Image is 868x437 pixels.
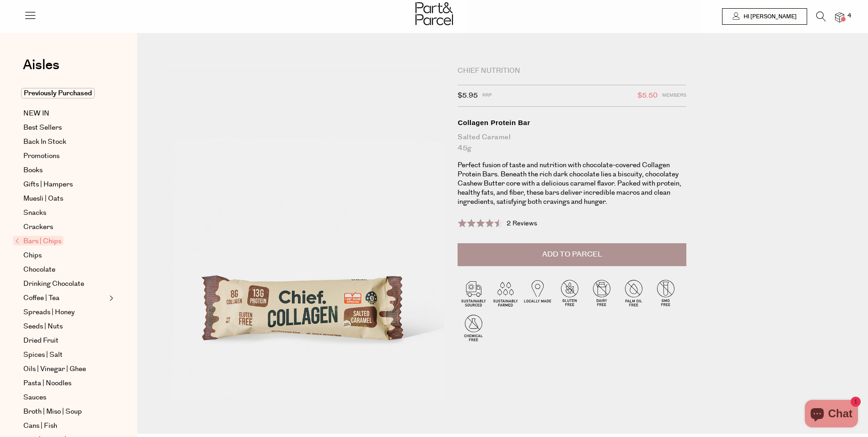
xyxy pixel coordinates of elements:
inbox-online-store-chat: Shopify online store chat [802,400,861,430]
img: P_P-ICONS-Live_Bec_V11_Sustainable_Sourced.svg [458,277,490,309]
a: Crackers [23,222,107,233]
a: Aisles [23,58,59,81]
span: Oils | Vinegar | Ghee [23,364,86,375]
div: Chief Nutrition [458,66,686,76]
span: Hi [PERSON_NAME] [741,13,797,21]
img: P_P-ICONS-Live_Bec_V11_Sustainable_Farmed.svg [490,277,522,309]
p: Perfect fusion of taste and nutrition with chocolate-covered Collagen Protein Bars. Beneath the r... [458,161,686,207]
img: P_P-ICONS-Live_Bec_V11_Dairy_Free.svg [586,277,618,309]
a: Seeds | Nuts [23,321,107,332]
span: Drinking Chocolate [23,279,84,290]
img: P_P-ICONS-Live_Bec_V11_GMO_Free.svg [650,277,682,309]
a: Snacks [23,208,107,218]
a: 4 [835,12,844,22]
img: P_P-ICONS-Live_Bec_V11_Locally_Made_2.svg [522,277,554,309]
a: Spreads | Honey [23,307,107,318]
span: RRP [482,90,492,102]
a: Oils | Vinegar | Ghee [23,364,107,375]
span: Spices | Salt [23,350,63,361]
a: Promotions [23,151,107,162]
a: Gifts | Hampers [23,179,107,190]
span: Broth | Miso | Soup [23,406,82,417]
div: Salted Caramel 45g [458,132,686,154]
img: P_P-ICONS-Live_Bec_V11_Palm_Oil_Free.svg [618,277,650,309]
span: Snacks [23,208,46,218]
a: Spices | Salt [23,350,107,361]
span: Pasta | Noodles [23,378,71,389]
span: Gifts | Hampers [23,179,73,190]
span: Previously Purchased [21,88,95,98]
a: NEW IN [23,108,107,119]
span: Dried Fruit [23,335,59,346]
span: 4 [845,12,853,20]
span: Sauces [23,392,46,403]
span: Bars | Chips [13,236,64,246]
a: Pasta | Noodles [23,378,107,389]
a: Dried Fruit [23,335,107,346]
img: P_P-ICONS-Live_Bec_V11_Gluten_Free.svg [554,277,586,309]
span: Seeds | Nuts [23,321,63,332]
img: Part&Parcel [415,2,453,25]
a: Previously Purchased [23,88,107,99]
a: Coffee | Tea [23,293,107,304]
span: Cans | Fish [23,421,57,432]
button: Expand/Collapse Coffee | Tea [107,293,113,304]
span: Coffee | Tea [23,293,59,304]
img: Collagen Protein Bar [165,70,444,399]
span: Chocolate [23,264,55,275]
a: Hi [PERSON_NAME] [722,8,807,25]
a: Bars | Chips [15,236,107,247]
span: Books [23,165,43,176]
span: Back In Stock [23,137,66,147]
span: Best Sellers [23,122,62,133]
button: Add to Parcel [458,243,686,266]
a: Best Sellers [23,122,107,133]
span: NEW IN [23,108,49,119]
span: Muesli | Oats [23,193,63,204]
span: Promotions [23,151,59,162]
span: Add to Parcel [542,249,602,260]
img: P_P-ICONS-Live_Bec_V11_Chemical_Free.svg [458,311,490,344]
div: Collagen Protein Bar [458,118,686,127]
span: Spreads | Honey [23,307,75,318]
span: $5.95 [458,90,478,102]
a: Muesli | Oats [23,193,107,204]
a: Broth | Miso | Soup [23,406,107,417]
span: Chips [23,250,42,261]
span: 2 Reviews [507,219,537,228]
a: Cans | Fish [23,421,107,432]
a: Drinking Chocolate [23,279,107,290]
a: Chips [23,250,107,261]
span: Crackers [23,222,53,233]
span: Aisles [23,55,59,75]
span: Members [662,90,686,102]
a: Back In Stock [23,137,107,147]
span: $5.50 [637,90,658,102]
a: Books [23,165,107,176]
a: Sauces [23,392,107,403]
a: Chocolate [23,264,107,275]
